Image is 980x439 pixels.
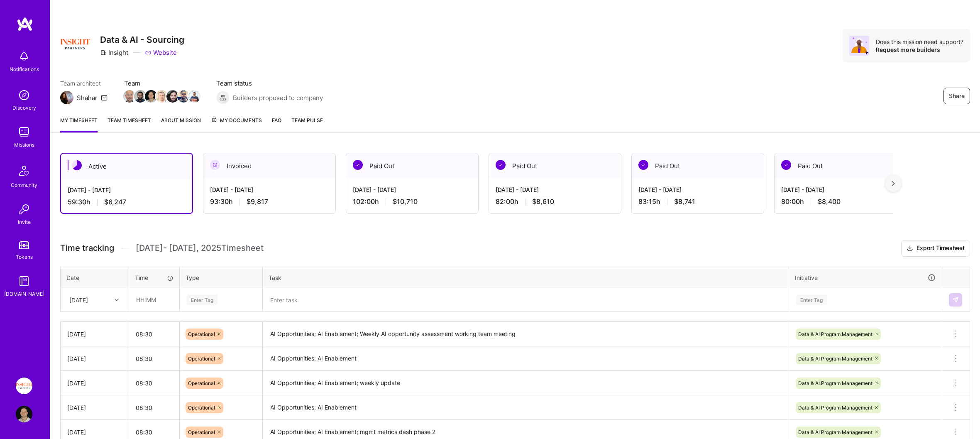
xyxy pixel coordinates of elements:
[124,79,200,88] span: Team
[16,253,33,261] div: Tokens
[818,197,841,206] span: $8,400
[210,160,220,170] img: Invoiced
[69,295,88,304] div: [DATE]
[674,197,695,206] span: $8,741
[188,331,215,337] span: Operational
[291,117,323,123] span: Team Pulse
[19,241,29,249] img: tokens
[211,116,262,125] span: My Documents
[134,90,147,103] img: Team Member Avatar
[11,181,37,189] div: Community
[203,153,335,179] div: Invoiced
[187,293,218,306] div: Enter Tag
[188,380,215,386] span: Operational
[907,244,913,253] i: icon Download
[16,48,32,65] img: bell
[177,90,190,103] img: Team Member Avatar
[16,87,32,103] img: discovery
[210,185,329,194] div: [DATE] - [DATE]
[247,197,268,206] span: $9,817
[167,89,178,103] a: Team Member Avatar
[798,405,872,411] span: Data & AI Program Management
[130,289,179,311] input: HH:MM
[798,356,872,362] span: Data & AI Program Management
[798,380,872,386] span: Data & AI Program Management
[264,396,788,419] textarea: AI Opportunities; AI Enablement
[129,397,179,419] input: HH:MM
[210,197,329,206] div: 93:30 h
[67,354,122,363] div: [DATE]
[264,323,788,346] textarea: AI Opportunities; AI Enablement; Weekly AI opportunity assessment working team meeting
[67,428,122,437] div: [DATE]
[77,93,98,102] div: Shahar
[136,243,264,253] span: [DATE] - [DATE] , 2025 Timesheet
[532,197,554,206] span: $8,610
[61,154,192,179] div: Active
[68,186,186,194] div: [DATE] - [DATE]
[60,91,73,104] img: Team Architect
[263,267,789,288] th: Task
[16,201,32,218] img: Invite
[16,406,32,422] img: User Avatar
[178,89,189,103] a: Team Member Avatar
[68,198,186,206] div: 59:30 h
[216,79,323,88] span: Team status
[496,160,506,170] img: Paid Out
[952,297,959,303] img: Submit
[638,197,757,206] div: 83:15 h
[100,48,128,57] div: Insight
[796,293,827,306] div: Enter Tag
[146,89,156,103] a: Team Member Avatar
[638,160,648,170] img: Paid Out
[166,90,179,103] img: Team Member Avatar
[781,197,900,206] div: 80:00 h
[949,92,965,100] span: Share
[60,79,108,88] span: Team architect
[16,378,32,394] img: Insight Partners: Data & AI - Sourcing
[60,29,90,59] img: Company Logo
[188,356,215,362] span: Operational
[849,36,869,56] img: Avatar
[101,94,108,101] i: icon Mail
[60,243,114,253] span: Time tracking
[775,153,907,179] div: Paid Out
[876,46,963,54] div: Request more builders
[211,116,262,132] a: My Documents
[124,89,135,103] a: Team Member Avatar
[798,429,872,435] span: Data & AI Program Management
[189,89,200,103] a: Team Member Avatar
[14,140,34,149] div: Missions
[901,240,970,257] button: Export Timesheet
[4,289,44,298] div: [DOMAIN_NAME]
[489,153,621,179] div: Paid Out
[264,347,788,370] textarea: AI Opportunities; AI Enablement
[129,372,179,394] input: HH:MM
[291,116,323,132] a: Team Pulse
[18,218,31,226] div: Invite
[264,372,788,395] textarea: AI Opportunities; AI Enablement; weekly update
[14,378,34,394] a: Insight Partners: Data & AI - Sourcing
[14,161,34,181] img: Community
[638,185,757,194] div: [DATE] - [DATE]
[781,160,791,170] img: Paid Out
[72,160,82,170] img: Active
[17,17,33,32] img: logo
[353,197,472,206] div: 102:00 h
[129,348,179,370] input: HH:MM
[393,197,418,206] span: $10,710
[156,89,167,103] a: Team Member Avatar
[108,116,151,132] a: Team timesheet
[100,34,184,45] h3: Data & AI - Sourcing
[216,91,230,104] img: Builders proposed to company
[12,103,36,112] div: Discovery
[129,323,179,345] input: HH:MM
[496,185,614,194] div: [DATE] - [DATE]
[10,65,39,74] div: Notifications
[67,403,122,412] div: [DATE]
[16,273,32,289] img: guide book
[14,406,34,422] a: User Avatar
[353,160,363,170] img: Paid Out
[188,429,215,435] span: Operational
[353,185,472,194] div: [DATE] - [DATE]
[104,198,126,206] span: $6,247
